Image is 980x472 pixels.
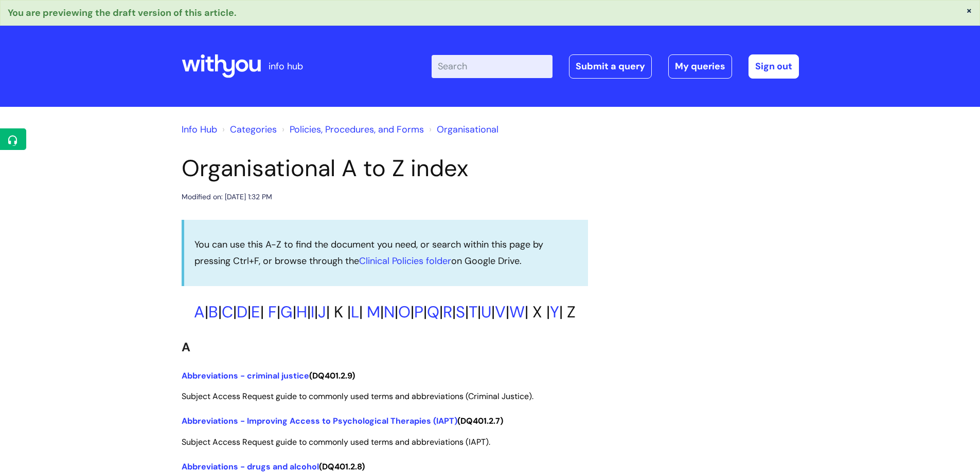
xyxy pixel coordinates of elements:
a: H [296,301,307,323]
a: P [414,301,423,323]
div: Modified on: [DATE] 1:32 PM [182,191,272,203]
a: B [208,301,218,323]
h2: | | | | | | | | | | K | | | | | | | | | | | | | X | | Z [182,303,588,322]
li: Organisational [426,121,498,138]
span: A [182,339,190,355]
a: V [495,301,506,323]
a: D [237,301,247,323]
a: J [318,301,326,323]
a: Organisational [437,123,498,136]
a: Submit a query [569,54,652,78]
a: W [509,301,525,323]
a: G [280,301,293,323]
input: Search [432,55,553,78]
a: Q [427,301,439,323]
a: I [311,301,314,323]
a: U [481,301,491,323]
span: Subject Access Request guide to commonly used terms and abbreviations (IAPT). [182,437,490,447]
a: F [268,301,277,323]
a: My queries [668,54,732,78]
li: Policies, Procedures, and Forms [279,121,424,138]
span: Subject Access Request guide to commonly used terms and abbreviations (Criminal Justice). [182,391,533,402]
h1: Organisational A to Z index [182,155,588,182]
a: O [398,301,411,323]
a: Y [550,301,559,323]
strong: (DQ401.2.8) [182,461,365,472]
a: L [351,301,359,323]
a: Sign out [749,54,799,78]
a: Info Hub [182,123,217,136]
a: Abbreviations - drugs and alcohol [182,461,319,472]
p: You can use this A-Z to find the document you need, or search within this page by pressing Ctrl+F... [194,236,578,270]
li: Solution home [220,121,277,138]
a: E [251,301,260,323]
p: info hub [269,58,303,74]
a: A [194,301,205,323]
strong: (DQ401.2.7) [182,416,503,426]
a: T [469,301,477,323]
a: Clinical Policies folder [359,255,451,267]
a: Categories [230,123,277,136]
a: Policies, Procedures, and Forms [290,123,424,136]
div: | - [432,54,799,78]
strong: (DQ401.2.9) [182,370,355,381]
a: S [456,301,465,323]
a: Abbreviations - criminal justice [182,370,309,381]
button: × [966,6,972,15]
a: R [443,301,452,323]
a: M [367,301,380,323]
a: Abbreviations - Improving Access to Psychological Therapies (IAPT) [182,416,457,426]
a: N [384,301,395,323]
a: C [222,301,233,323]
